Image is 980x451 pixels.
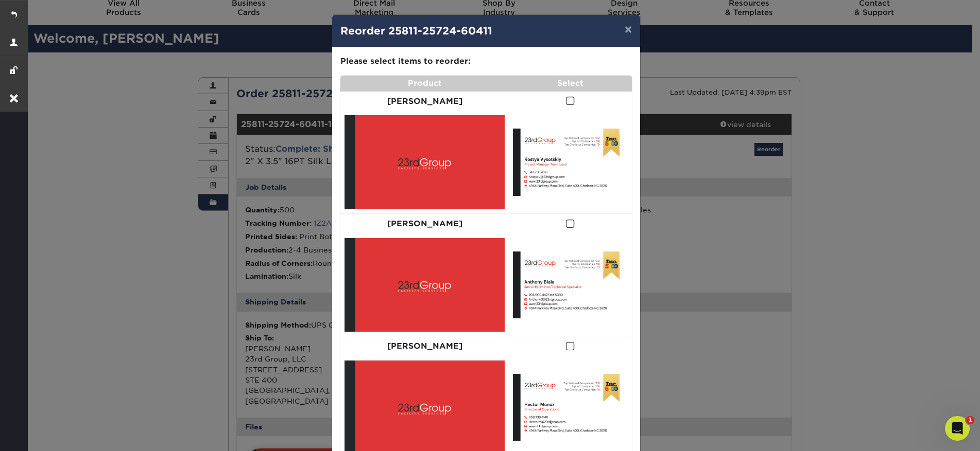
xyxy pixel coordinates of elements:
img: primo-4054-689e663cc6555 [513,251,628,318]
strong: [PERSON_NAME] [387,96,462,106]
img: primo-5284-689e663cd1e70 [513,374,628,441]
strong: [PERSON_NAME] [387,341,462,351]
strong: [PERSON_NAME] [387,219,462,228]
strong: Select [557,78,583,88]
strong: Product [408,78,442,88]
h4: Reorder 25811-25724-60411 [340,23,632,39]
img: primo-5091-689e663cb241f [345,115,505,209]
iframe: Intercom live chat [945,416,970,441]
img: primo-5874-689e663cb815b [513,129,628,195]
button: × [616,15,640,44]
img: primo-3147-689e663cc199c [345,238,505,332]
span: 1 [966,416,974,424]
strong: Please select items to reorder: [340,56,471,66]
